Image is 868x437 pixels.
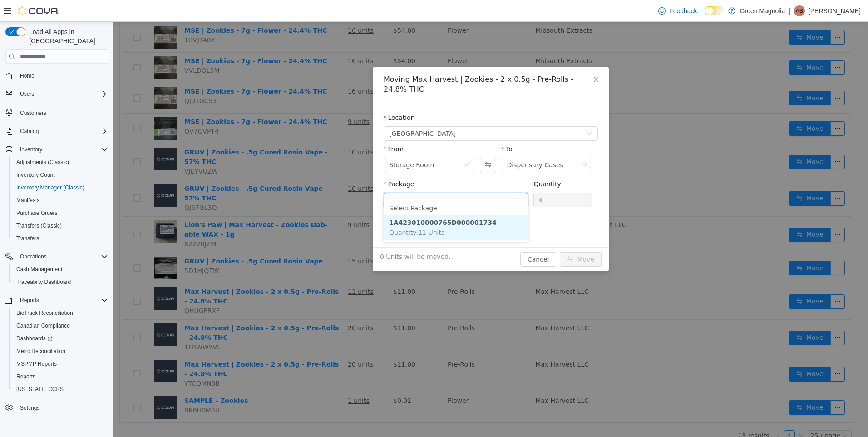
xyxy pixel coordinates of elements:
[16,144,46,155] button: Inventory
[366,136,382,150] button: Swap
[16,108,50,119] a: Customers
[16,309,73,317] span: BioTrack Reconciliation
[13,358,60,369] a: MSPMP Reports
[13,308,77,318] a: BioTrack Reconciliation
[276,172,403,186] input: Package
[20,297,39,304] span: Reports
[13,346,108,357] span: Metrc Reconciliation
[407,230,443,245] button: Cancel
[404,175,409,182] i: icon: down
[270,159,301,166] label: Package
[13,277,74,288] a: Traceabilty Dashboard
[789,5,790,16] p: |
[13,182,108,193] span: Inventory Manager (Classic)
[270,92,301,99] label: Location
[270,194,414,218] li: 1A423010000765D000001734
[2,88,112,100] button: Users
[705,6,724,15] input: Dark Mode
[13,169,108,180] span: Inventory Count
[794,5,805,16] div: Aja Shaw
[350,140,355,147] i: icon: down
[16,144,108,155] span: Inventory
[468,140,473,147] i: icon: down
[9,276,112,288] button: Traceabilty Dashboard
[2,106,112,119] button: Customers
[9,370,112,383] button: Reports
[13,220,65,231] a: Transfers (Classic)
[266,230,337,240] span: 0 Units will be moved.
[13,208,61,218] a: Purchase Orders
[13,233,108,244] span: Transfers
[13,233,43,244] a: Transfers
[13,320,74,331] a: Canadian Compliance
[13,277,108,288] span: Traceabilty Dashboard
[13,182,88,193] a: Inventory Manager (Classic)
[9,194,112,207] button: Manifests
[20,128,39,135] span: Catalog
[9,332,112,345] a: Dashboards
[2,250,112,263] button: Operations
[270,53,484,73] div: Moving Max Harvest | Zookies - 2 x 0.5g - Pre-Rolls - 24.8% THC
[9,219,112,232] button: Transfers (Classic)
[16,70,38,81] a: Home
[13,220,108,231] span: Transfers (Classic)
[276,207,331,214] span: Quantity : 11 Units
[16,107,108,118] span: Customers
[276,197,383,204] strong: 1A423010000765D000001734
[2,294,112,307] button: Reports
[13,371,39,382] a: Reports
[13,157,108,168] span: Adjustments (Classic)
[16,295,108,306] span: Reports
[16,360,57,367] span: MSPMP Reports
[270,179,414,194] li: Select Package
[16,235,39,242] span: Transfers
[420,171,478,185] input: Quantity
[446,230,488,245] button: icon: swapMove
[13,358,108,369] span: MSPMP Reports
[16,402,108,413] span: Settings
[16,295,43,306] button: Reports
[470,45,495,71] button: Close
[13,320,108,331] span: Canadian Compliance
[740,5,785,16] p: Green Magnolia
[276,136,321,150] div: Storage Room
[13,346,69,357] a: Metrc Reconciliation
[16,126,108,137] span: Catalog
[2,143,112,156] button: Inventory
[16,89,108,99] span: Users
[25,27,108,45] span: Load All Apps in [GEOGRAPHIC_DATA]
[18,6,59,15] img: Cova
[13,308,108,318] span: BioTrack Reconciliation
[9,307,112,319] button: BioTrack Reconciliation
[655,2,700,20] a: Feedback
[16,209,58,217] span: Purchase Orders
[9,263,112,276] button: Cash Management
[809,5,861,16] p: [PERSON_NAME]
[16,386,64,393] span: [US_STATE] CCRS
[2,401,112,414] button: Settings
[13,195,108,206] span: Manifests
[13,333,108,344] span: Dashboards
[2,125,112,138] button: Catalog
[16,335,53,342] span: Dashboards
[16,89,38,99] button: Users
[13,157,73,168] a: Adjustments (Classic)
[20,72,35,79] span: Home
[270,124,290,131] label: From
[13,384,108,395] span: Washington CCRS
[20,109,46,117] span: Customers
[20,404,39,412] span: Settings
[16,373,35,380] span: Reports
[20,146,42,153] span: Inventory
[13,208,108,218] span: Purchase Orders
[20,253,47,260] span: Operations
[9,232,112,245] button: Transfers
[420,159,448,166] label: Quantity
[16,322,70,329] span: Canadian Compliance
[13,371,108,382] span: Reports
[9,181,112,194] button: Inventory Manager (Classic)
[20,90,34,98] span: Users
[16,184,84,191] span: Inventory Manager (Classic)
[13,264,108,275] span: Cash Management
